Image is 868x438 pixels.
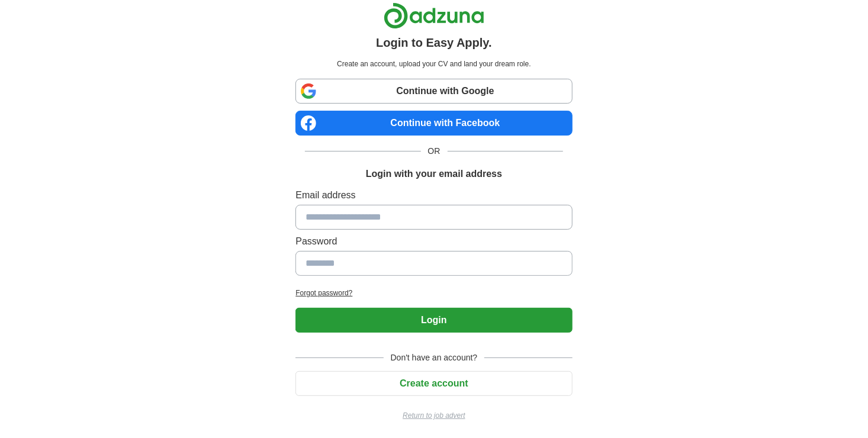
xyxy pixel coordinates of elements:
span: Don't have an account? [384,352,485,364]
a: Continue with Facebook [295,111,572,136]
span: OR [421,145,448,157]
a: Forgot password? [295,288,572,298]
p: Create an account, upload your CV and land your dream role. [298,59,570,69]
button: Create account [295,371,572,396]
label: Password [295,234,572,249]
h1: Login to Easy Apply. [376,34,492,51]
a: Return to job advert [295,410,572,421]
h1: Login with your email address [366,167,502,181]
a: Continue with Google [295,79,572,104]
img: Adzuna logo [384,2,484,29]
button: Login [295,308,572,333]
label: Email address [295,188,572,202]
a: Create account [295,378,572,388]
